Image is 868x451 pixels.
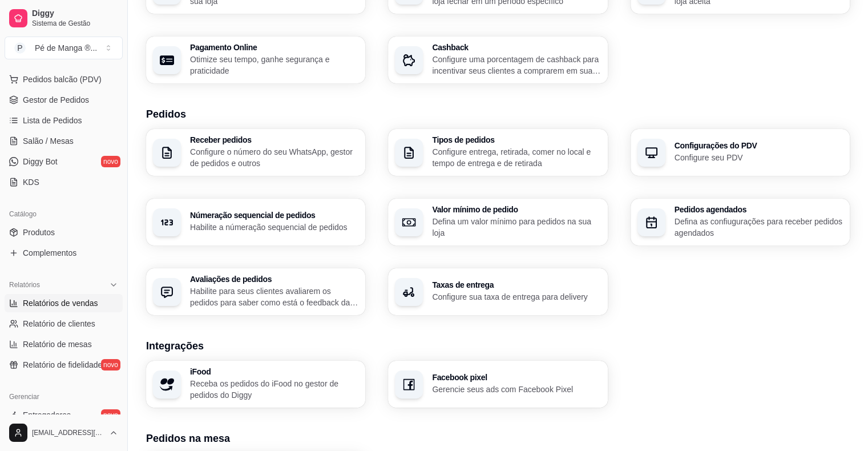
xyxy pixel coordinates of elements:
span: Salão / Mesas [23,135,74,147]
p: Habilite para seus clientes avaliarem os pedidos para saber como está o feedback da sua loja [190,285,358,308]
h3: Facebook pixel [432,373,600,381]
a: DiggySistema de Gestão [5,5,123,32]
button: Pedidos agendadosDefina as confiugurações para receber pedidos agendados [631,199,850,245]
button: Receber pedidosConfigure o número do seu WhatsApp, gestor de pedidos e outros [146,129,365,176]
p: Configure o número do seu WhatsApp, gestor de pedidos e outros [190,146,358,169]
span: Lista de Pedidos [23,115,82,126]
a: Produtos [5,223,123,241]
a: Lista de Pedidos [5,111,123,130]
span: [EMAIL_ADDRESS][DOMAIN_NAME] [32,428,104,437]
p: Receba os pedidos do iFood no gestor de pedidos do Diggy [190,378,358,401]
span: Complementos [23,247,76,259]
h3: Pedidos [146,106,850,122]
p: Habilite a númeração sequencial de pedidos [190,222,358,233]
h3: Avaliações de pedidos [190,275,358,283]
span: Diggy Bot [23,156,58,167]
span: KDS [23,176,39,188]
h3: iFood [190,368,358,376]
span: Gestor de Pedidos [23,94,89,106]
a: Relatório de fidelidadenovo [5,356,123,374]
button: Taxas de entregaConfigure sua taxa de entrega para delivery [388,268,607,315]
span: Diggy [32,9,118,19]
button: Select a team [5,37,123,59]
button: [EMAIL_ADDRESS][DOMAIN_NAME] [5,419,123,446]
p: Gerencie seus ads com Facebook Pixel [432,384,600,395]
p: Defina um valor mínimo para pedidos na sua loja [432,216,600,239]
span: Produtos [23,227,55,238]
span: Relatório de clientes [23,318,95,329]
h3: Pedidos na mesa [146,430,850,446]
span: Relatórios de vendas [23,297,98,309]
h3: Tipos de pedidos [432,136,600,144]
div: Catálogo [5,205,123,223]
a: Entregadoresnovo [5,406,123,424]
button: Configurações do PDVConfigure seu PDV [631,129,850,176]
a: Relatório de mesas [5,335,123,353]
p: Configure sua taxa de entrega para delivery [432,291,600,303]
button: Pagamento OnlineOtimize seu tempo, ganhe segurança e praticidade [146,37,365,83]
div: Pé de Manga ® ... [35,42,97,54]
h3: Taxas de entrega [432,281,600,289]
button: CashbackConfigure uma porcentagem de cashback para incentivar seus clientes a comprarem em sua loja [388,37,607,83]
button: Valor mínimo de pedidoDefina um valor mínimo para pedidos na sua loja [388,199,607,245]
span: Entregadores [23,409,71,421]
p: Defina as confiugurações para receber pedidos agendados [675,216,843,239]
span: Sistema de Gestão [32,19,118,28]
a: Diggy Botnovo [5,152,123,171]
p: Configure uma porcentagem de cashback para incentivar seus clientes a comprarem em sua loja [432,54,600,76]
button: Avaliações de pedidosHabilite para seus clientes avaliarem os pedidos para saber como está o feed... [146,268,365,315]
p: Configure entrega, retirada, comer no local e tempo de entrega e de retirada [432,146,600,169]
button: iFoodReceba os pedidos do iFood no gestor de pedidos do Diggy [146,361,365,408]
h3: Valor mínimo de pedido [432,206,600,214]
span: P [14,42,26,54]
span: Relatório de fidelidade [23,359,102,371]
button: Númeração sequencial de pedidosHabilite a númeração sequencial de pedidos [146,199,365,245]
button: Tipos de pedidosConfigure entrega, retirada, comer no local e tempo de entrega e de retirada [388,129,607,176]
a: Salão / Mesas [5,132,123,150]
h3: Configurações do PDV [675,142,843,150]
h3: Receber pedidos [190,136,358,144]
button: Pedidos balcão (PDV) [5,70,123,88]
span: Relatórios [9,280,40,289]
a: Relatórios de vendas [5,294,123,312]
p: Otimize seu tempo, ganhe segurança e praticidade [190,54,358,76]
a: Gestor de Pedidos [5,91,123,109]
div: Gerenciar [5,388,123,406]
h3: Cashback [432,43,600,51]
h3: Pagamento Online [190,43,358,51]
h3: Integrações [146,338,850,354]
a: Complementos [5,244,123,262]
p: Configure seu PDV [675,152,843,163]
a: Relatório de clientes [5,315,123,333]
h3: Pedidos agendados [675,206,843,214]
h3: Númeração sequencial de pedidos [190,211,358,219]
span: Relatório de mesas [23,339,92,350]
button: Facebook pixelGerencie seus ads com Facebook Pixel [388,361,607,408]
span: Pedidos balcão (PDV) [23,74,102,85]
a: KDS [5,173,123,191]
